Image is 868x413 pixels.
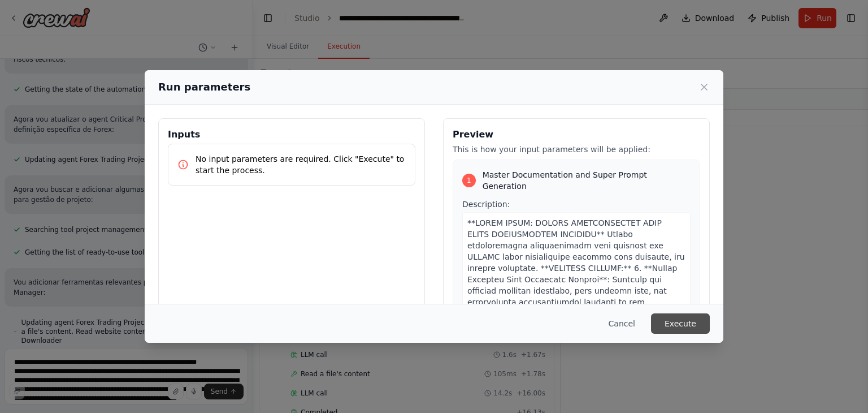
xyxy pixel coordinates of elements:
[462,200,510,209] span: Description:
[600,313,644,334] button: Cancel
[483,169,691,192] span: Master Documentation and Super Prompt Generation
[196,153,406,176] p: No input parameters are required. Click "Execute" to start the process.
[158,79,250,95] h2: Run parameters
[168,128,415,141] h3: Inputs
[651,313,710,334] button: Execute
[453,128,700,141] h3: Preview
[453,144,700,155] p: This is how your input parameters will be applied:
[462,174,476,187] div: 1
